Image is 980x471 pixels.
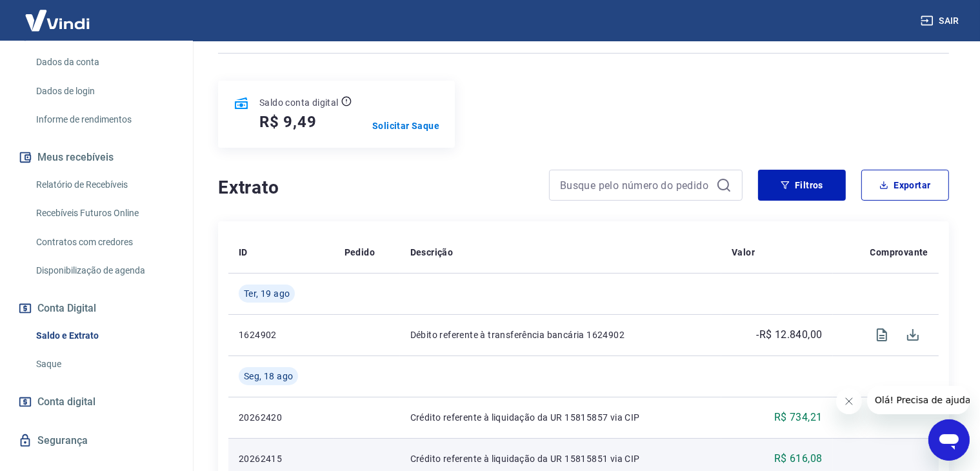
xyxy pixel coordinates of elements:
[560,175,711,195] input: Busque pelo número do pedido
[861,170,949,201] button: Exportar
[918,9,965,33] button: Sair
[15,294,177,323] button: Conta Digital
[239,452,324,465] p: 20262415
[410,328,712,341] p: Débito referente à transferência bancária 1624902
[345,246,375,259] p: Pedido
[928,419,970,461] iframe: Botão para abrir a janela de mensagens
[259,96,339,109] p: Saldo conta digital
[372,119,439,132] a: Solicitar Saque
[31,257,177,284] a: Disponibilização de agenda
[867,386,970,414] iframe: Mensagem da empresa
[218,175,534,201] h4: Extrato
[244,370,293,383] span: Seg, 18 ago
[15,1,99,40] img: Vindi
[15,426,177,455] a: Segurança
[8,9,108,19] span: Olá! Precisa de ajuda?
[15,143,177,172] button: Meus recebíveis
[410,452,712,465] p: Crédito referente à liquidação da UR 15815851 via CIP
[31,78,177,105] a: Dados de login
[774,451,823,466] p: R$ 616,08
[756,327,822,343] p: -R$ 12.840,00
[31,106,177,133] a: Informe de rendimentos
[15,388,177,416] a: Conta digital
[410,411,712,424] p: Crédito referente à liquidação da UR 15815857 via CIP
[897,319,928,350] span: Download
[732,246,755,259] p: Valor
[31,200,177,226] a: Recebíveis Futuros Online
[37,393,95,411] span: Conta digital
[31,323,177,349] a: Saldo e Extrato
[870,246,928,259] p: Comprovante
[774,410,823,425] p: R$ 734,21
[239,328,324,341] p: 1624902
[31,49,177,75] a: Dados da conta
[758,170,846,201] button: Filtros
[31,172,177,198] a: Relatório de Recebíveis
[244,287,290,300] span: Ter, 19 ago
[410,246,454,259] p: Descrição
[836,388,862,414] iframe: Fechar mensagem
[259,112,317,132] h5: R$ 9,49
[239,246,248,259] p: ID
[239,411,324,424] p: 20262420
[866,319,897,350] span: Visualizar
[31,351,177,377] a: Saque
[31,229,177,256] a: Contratos com credores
